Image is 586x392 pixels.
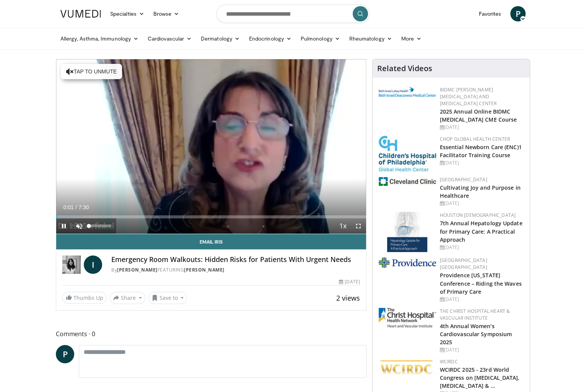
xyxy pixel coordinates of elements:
[440,176,487,183] a: [GEOGRAPHIC_DATA]
[336,293,360,303] span: 2 views
[56,218,72,234] button: Pause
[216,5,370,23] input: Search topics, interventions
[56,59,366,234] video-js: Video Player
[379,308,436,327] img: 32b1860c-ff7d-4915-9d2b-64ca529f373e.jpg.150x105_q85_autocrop_double_scale_upscale_version-0.2.jpg
[184,267,225,273] a: [PERSON_NAME]
[56,329,366,339] span: Comments 0
[440,358,458,365] a: WCIRDC
[196,31,244,46] a: Dermatology
[56,31,143,46] a: Allergy, Asthma, Immunology
[440,244,524,251] div: [DATE]
[440,124,524,131] div: [DATE]
[335,218,351,234] button: Playback Rate
[440,220,523,243] a: 7th Annual Hepatology Update for Primary Care: A Practical Approach
[440,108,517,123] a: 2025 Annual Online BIDMC [MEDICAL_DATA] CME Course
[75,204,77,210] span: /
[149,6,184,21] a: Browse
[110,292,145,304] button: Share
[61,64,122,79] button: Tap to unmute
[379,358,436,377] img: ffc82633-9a14-4d8c-a33d-97fccf70c641.png.150x105_q85_autocrop_double_scale_upscale_version-0.2.png
[56,345,74,363] a: P
[345,31,397,46] a: Rheumatology
[351,218,366,234] button: Fullscreen
[440,159,524,166] div: [DATE]
[440,296,524,303] div: [DATE]
[440,143,522,159] a: Essential Newborn Care (ENC)1 Facilitator Training Course
[117,267,158,273] a: [PERSON_NAME]
[111,267,360,273] div: By FEATURING
[440,366,520,389] a: WCIRDC 2025 - 23rd World Congress on [MEDICAL_DATA], [MEDICAL_DATA] & …
[474,6,506,21] a: Favorites
[339,278,360,285] div: [DATE]
[379,87,436,97] img: c96b19ec-a48b-46a9-9095-935f19585444.png.150x105_q85_autocrop_double_scale_upscale_version-0.2.png
[111,255,360,264] h4: Emergency Room Walkouts: Hidden Risks for Patients With Urgent Needs
[62,255,81,274] img: Dr. Iris Gorfinkel
[56,234,366,249] a: Email Iris
[244,31,296,46] a: Endocrinology
[84,255,102,274] a: I
[387,212,427,252] img: 83b65fa9-3c25-403e-891e-c43026028dd2.jpg.150x105_q85_autocrop_double_scale_upscale_version-0.2.jpg
[510,6,526,21] a: P
[440,346,524,353] div: [DATE]
[63,204,73,210] span: 0:01
[72,218,87,234] button: Unmute
[379,136,436,171] img: 8fbf8b72-0f77-40e1-90f4-9648163fd298.jpg.150x105_q85_autocrop_double_scale_upscale_version-0.2.jpg
[440,136,510,142] a: CHOP Global Health Center
[440,200,524,207] div: [DATE]
[379,257,436,268] img: 9aead070-c8c9-47a8-a231-d8565ac8732e.png.150x105_q85_autocrop_double_scale_upscale_version-0.2.jpg
[440,308,510,321] a: The Christ Hospital Heart & Vascular Institute
[440,184,521,199] a: Cultivating Joy and Purpose in Healthcare
[89,224,111,227] div: Volume Level
[440,86,497,107] a: BIDMC [PERSON_NAME][MEDICAL_DATA] and [MEDICAL_DATA] Center
[296,31,345,46] a: Pulmonology
[56,215,366,218] div: Progress Bar
[78,204,89,210] span: 7:30
[379,177,436,186] img: 1ef99228-8384-4f7a-af87-49a18d542794.png.150x105_q85_autocrop_double_scale_upscale_version-0.2.jpg
[440,212,516,218] a: Houston [DEMOGRAPHIC_DATA]
[60,10,101,18] img: VuMedi Logo
[440,272,522,295] a: Providence [US_STATE] Conference – Riding the Waves of Primary Care
[143,31,196,46] a: Cardiovascular
[148,292,187,304] button: Save to
[397,31,426,46] a: More
[440,322,512,346] a: 4th Annual Women's Cardiovascular Symposium 2025
[62,292,107,304] a: Thumbs Up
[106,6,149,21] a: Specialties
[377,64,432,73] h4: Related Videos
[440,257,487,270] a: [GEOGRAPHIC_DATA] [GEOGRAPHIC_DATA]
